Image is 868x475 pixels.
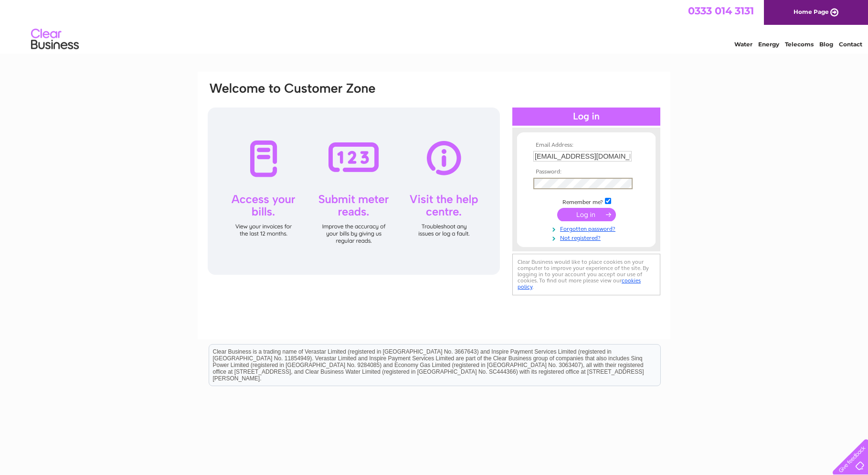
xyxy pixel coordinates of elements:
[557,208,616,221] input: Submit
[785,41,814,48] a: Telecoms
[533,224,642,233] a: Forgotten password?
[839,41,862,48] a: Contact
[533,233,642,242] a: Not registered?
[734,41,752,48] a: Water
[209,5,660,46] div: Clear Business is a trading name of Verastar Limited (registered in [GEOGRAPHIC_DATA] No. 3667643...
[819,41,833,48] a: Blog
[531,142,642,149] th: Email Address:
[531,196,642,206] td: Remember me?
[512,254,660,295] div: Clear Business would like to place cookies on your computer to improve your experience of the sit...
[758,41,779,48] a: Energy
[688,5,754,17] a: 0333 014 3131
[531,169,642,175] th: Password:
[31,25,79,54] img: logo.png
[518,277,641,290] a: cookies policy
